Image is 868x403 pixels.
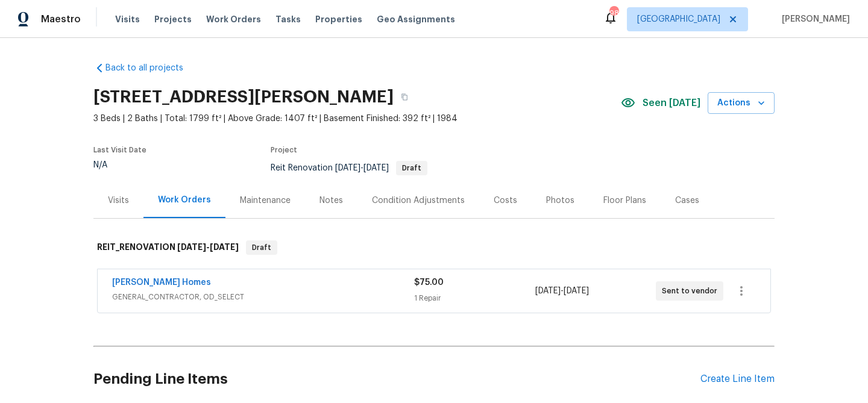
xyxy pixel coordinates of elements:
span: - [535,285,589,297]
div: REIT_RENOVATION [DATE]-[DATE]Draft [93,228,775,267]
span: [GEOGRAPHIC_DATA] [637,13,720,25]
span: Draft [397,164,426,172]
span: 3 Beds | 2 Baths | Total: 1799 ft² | Above Grade: 1407 ft² | Basement Finished: 392 ft² | 1984 [93,113,621,125]
span: - [335,164,389,172]
div: Cases [675,195,699,207]
span: Projects [154,13,192,25]
span: Work Orders [206,13,261,25]
span: Properties [315,13,362,25]
div: Create Line Item [700,373,775,385]
a: [PERSON_NAME] Homes [112,278,211,287]
div: Photos [546,195,574,207]
span: [DATE] [335,164,360,172]
span: [DATE] [564,287,589,295]
a: Back to all projects [93,62,209,74]
div: N/A [93,161,146,169]
div: Visits [108,195,129,207]
span: Draft [247,242,276,254]
span: [DATE] [535,287,561,295]
button: Copy Address [394,86,415,108]
span: Reit Renovation [271,164,427,172]
span: Maestro [41,13,81,25]
div: 98 [609,7,618,19]
div: Condition Adjustments [372,195,465,207]
span: Seen [DATE] [643,97,700,109]
span: Sent to vendor [662,285,722,297]
span: Last Visit Date [93,146,146,154]
span: [DATE] [177,243,206,251]
h6: REIT_RENOVATION [97,240,239,255]
span: $75.00 [414,278,444,287]
button: Actions [708,92,775,114]
span: [DATE] [210,243,239,251]
span: - [177,243,239,251]
div: Floor Plans [603,195,646,207]
span: Actions [717,96,765,111]
span: Geo Assignments [377,13,455,25]
h2: [STREET_ADDRESS][PERSON_NAME] [93,91,394,103]
span: [PERSON_NAME] [777,13,850,25]
div: 1 Repair [414,292,535,304]
span: Visits [115,13,140,25]
div: Work Orders [158,194,211,206]
div: Maintenance [240,195,291,207]
span: [DATE] [363,164,389,172]
span: Project [271,146,297,154]
span: Tasks [275,15,301,23]
div: Notes [319,195,343,207]
span: GENERAL_CONTRACTOR, OD_SELECT [112,291,414,303]
div: Costs [494,195,517,207]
